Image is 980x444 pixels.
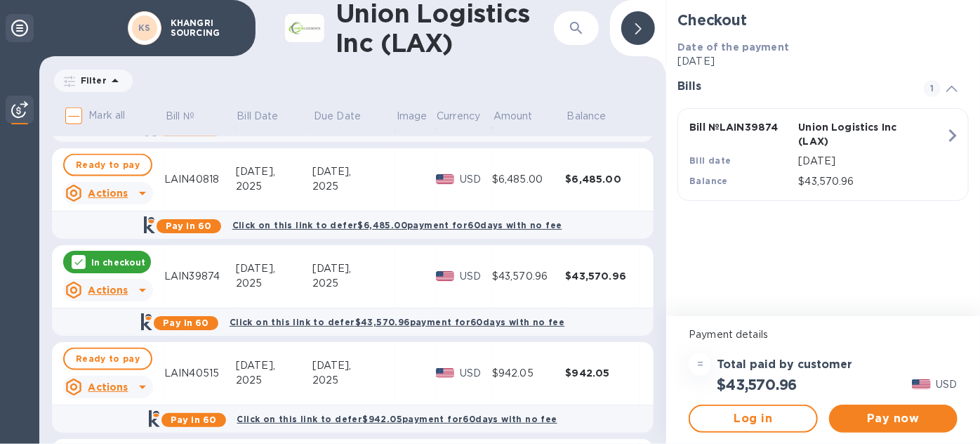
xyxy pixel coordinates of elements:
[312,164,395,179] div: [DATE],
[63,348,152,370] button: Ready to pay
[924,80,941,97] span: 1
[494,109,533,124] p: Amount
[677,80,907,93] h3: Bills
[799,120,902,148] p: Union Logistics Inc (LAX)
[566,366,640,380] div: $942.05
[689,327,958,342] p: Payment details
[717,358,852,372] h3: Total paid by customer
[312,276,395,291] div: 2025
[677,54,969,69] p: [DATE]
[236,261,312,276] div: [DATE],
[237,109,297,124] span: Bill Date
[88,188,128,199] u: Actions
[166,109,213,124] span: Bill №
[63,154,152,176] button: Ready to pay
[230,317,564,327] b: Click on this link to defer $43,570.96 payment for 60 days with no fee
[799,154,946,169] p: [DATE]
[689,353,711,376] div: =
[829,405,958,433] button: Pay now
[88,285,128,296] u: Actions
[171,18,241,38] p: KHANGRI SOURCING
[236,164,312,179] div: [DATE],
[567,109,606,124] p: Balance
[717,376,797,393] h2: $43,570.96
[236,358,312,373] div: [DATE],
[689,176,728,186] b: Balance
[171,414,216,425] b: Pay in 60
[460,172,492,187] p: USD
[312,179,395,194] div: 2025
[936,377,958,392] p: USD
[566,172,640,186] div: $6,485.00
[689,120,793,134] p: Bill № LAIN39874
[567,109,624,124] span: Balance
[164,269,236,284] div: LAIN39874
[166,221,211,231] b: Pay in 60
[236,373,312,388] div: 2025
[494,109,551,124] span: Amount
[312,261,395,276] div: [DATE],
[76,351,140,367] span: Ready to pay
[166,109,194,124] p: Bill №
[677,108,969,201] button: Bill №LAIN39874Union Logistics Inc (LAX)Bill date[DATE]Balance$43,570.96
[236,276,312,291] div: 2025
[163,318,208,328] b: Pay in 60
[313,109,378,124] span: Due Date
[436,174,455,184] img: USD
[138,22,151,33] b: KS
[91,256,145,268] p: In checkout
[492,172,566,187] div: $6,485.00
[76,157,140,174] span: Ready to pay
[492,366,566,381] div: $942.05
[701,410,804,427] span: Log in
[164,172,236,187] div: LAIN40818
[799,174,946,189] p: $43,570.96
[164,366,236,381] div: LAIN40515
[313,109,360,124] p: Due Date
[436,271,455,281] img: USD
[237,414,557,424] b: Click on this link to defer $942.05 payment for 60 days with no fee
[237,109,279,124] p: Bill Date
[312,373,395,388] div: 2025
[689,155,731,166] b: Bill date
[437,109,480,124] p: Currency
[460,366,492,381] p: USD
[312,358,395,373] div: [DATE],
[566,269,640,283] div: $43,570.96
[912,379,931,389] img: USD
[88,108,125,123] p: Mark all
[689,405,817,433] button: Log in
[460,269,492,284] p: USD
[397,109,428,124] p: Image
[677,11,969,29] h2: Checkout
[236,179,312,194] div: 2025
[75,74,107,86] p: Filter
[677,41,789,53] b: Date of the payment
[232,220,562,230] b: Click on this link to defer $6,485.00 payment for 60 days with no fee
[436,368,455,378] img: USD
[88,381,128,393] u: Actions
[492,269,566,284] div: $43,570.96
[840,410,946,427] span: Pay now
